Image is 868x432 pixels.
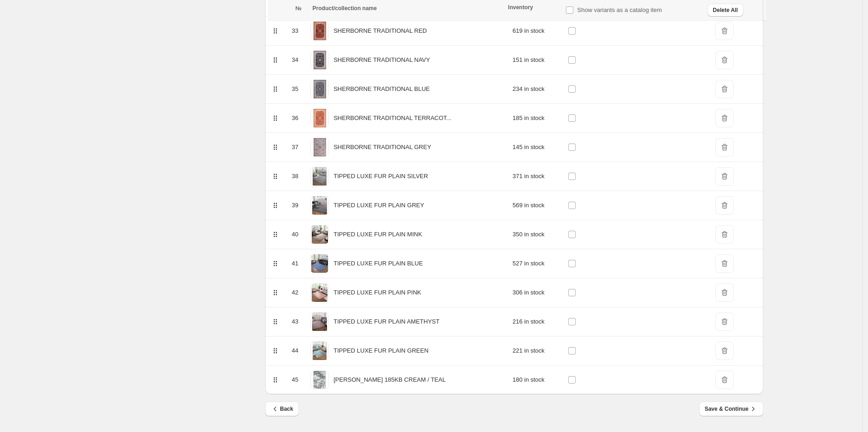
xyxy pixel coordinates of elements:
span: 38 [291,173,298,180]
td: 185 in stock [510,104,565,133]
button: Back [265,402,299,416]
p: SHERBORNE TRADITIONAL TERRACOT... [333,114,451,123]
span: Back [271,404,293,414]
img: UHL-LuxTippedSpicedPink_8702e018-dfac-47f8-8ee4-2612fbb6c00e.jpg [312,283,327,302]
button: Delete All [707,4,743,17]
p: TIPPED LUXE FUR PLAIN PINK [333,288,421,297]
p: TIPPED LUXE FUR PLAIN AMETHYST [333,317,440,326]
td: 145 in stock [510,133,565,162]
td: 180 in stock [510,366,565,395]
span: Delete All [713,6,738,14]
p: TIPPED LUXE FUR PLAIN GREEN [333,346,428,355]
span: 35 [291,85,298,92]
p: SHERBORNE TRADITIONAL RED [333,26,427,36]
span: Show variants as a catalog item [577,6,662,13]
p: TIPPED LUXE FUR PLAIN BLUE [333,259,423,268]
td: 234 in stock [510,75,565,104]
td: 569 in stock [510,191,565,220]
p: SHERBORNE TRADITIONAL NAVY [333,55,430,65]
img: UHL_-_Lux_Tipped_Air_Force_Blue_ROOM.jpg [311,254,328,273]
span: 39 [291,202,298,209]
span: № [296,5,302,12]
p: SHERBORNE TRADITIONAL BLUE [333,84,430,94]
p: [PERSON_NAME] 185KB CREAM / TEAL [333,375,446,384]
p: TIPPED LUXE FUR PLAIN SILVER [333,172,428,181]
span: Product/collection name [313,5,377,12]
span: 33 [291,27,298,34]
td: 527 in stock [510,249,565,278]
img: UHL_-_Lux_Tipped_Warm_Mink.jpg [312,225,328,244]
p: SHERBORNE TRADITIONAL GREY [333,143,431,152]
td: 306 in stock [510,278,565,307]
span: 43 [291,318,298,325]
td: 619 in stock [510,17,565,46]
p: TIPPED LUXE FUR PLAIN GREY [333,201,424,210]
span: 40 [291,231,298,238]
td: 151 in stock [510,46,565,75]
div: Inventory [508,4,560,11]
span: 36 [291,114,298,121]
td: 221 in stock [510,336,565,366]
td: 216 in stock [510,307,565,336]
span: Save & Continue [705,404,758,414]
span: 45 [291,376,298,383]
button: Save & Continue [699,402,763,416]
span: 34 [291,56,298,63]
span: 37 [291,144,298,150]
td: 371 in stock [510,162,565,191]
span: 44 [291,347,298,354]
span: 41 [291,260,298,267]
td: 350 in stock [510,220,565,249]
span: 42 [291,289,298,296]
p: TIPPED LUXE FUR PLAIN MINK [333,230,422,239]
